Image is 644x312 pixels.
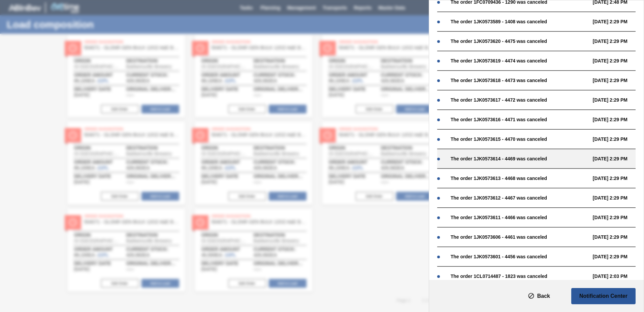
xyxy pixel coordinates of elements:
[451,97,589,103] div: The order 1JK0573617 - 4472 was canceled
[593,234,642,240] span: [DATE] 2:29 PM
[593,195,642,201] span: [DATE] 2:29 PM
[451,254,589,259] div: The order 1JK0573601 - 4456 was canceled
[593,254,642,259] span: [DATE] 2:29 PM
[451,38,589,44] div: The order 1JK0573620 - 4475 was canceled
[451,156,589,161] div: The order 1JK0573614 - 4469 was canceled
[451,234,589,240] div: The order 1JK0573606 - 4461 was canceled
[451,176,589,181] div: The order 1JK0573613 - 4468 was canceled
[593,19,642,24] span: [DATE] 2:29 PM
[451,195,589,201] div: The order 1JK0573612 - 4467 was canceled
[593,215,642,220] span: [DATE] 2:29 PM
[593,117,642,122] span: [DATE] 2:29 PM
[593,274,642,279] span: [DATE] 2:03 PM
[593,176,642,181] span: [DATE] 2:29 PM
[593,156,642,161] span: [DATE] 2:29 PM
[593,78,642,83] span: [DATE] 2:29 PM
[593,58,642,63] span: [DATE] 2:29 PM
[593,38,642,44] span: [DATE] 2:29 PM
[451,136,589,142] div: The order 1JK0573615 - 4470 was canceled
[593,97,642,103] span: [DATE] 2:29 PM
[451,117,589,122] div: The order 1JK0573616 - 4471 was canceled
[451,78,589,83] div: The order 1JK0573618 - 4473 was canceled
[451,58,589,63] div: The order 1JK0573619 - 4474 was canceled
[451,215,589,220] div: The order 1JK0573611 - 4466 was canceled
[451,19,589,24] div: The order 1JK0573589 - 1408 was canceled
[593,136,642,142] span: [DATE] 2:29 PM
[451,274,589,279] div: The order 1CL0714487 - 1823 was canceled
